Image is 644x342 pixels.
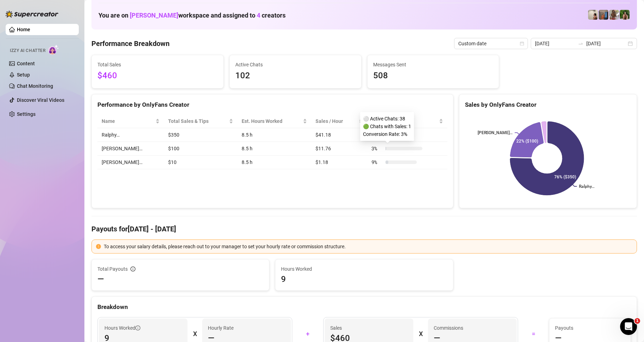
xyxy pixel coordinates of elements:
a: Discover Viral Videos [17,97,64,103]
div: ⚪ Active Chats: 38 🟢 Chats with Sales: 1 Conversion Rate: 3% [360,112,414,141]
span: calendar [520,41,524,46]
div: X [419,328,422,340]
span: [PERSON_NAME] [130,12,178,19]
iframe: Intercom live chat [620,318,637,335]
td: 8.5 h [237,156,311,169]
img: AI Chatter [48,45,59,55]
td: $41.18 [311,128,367,142]
h1: You are on workspace and assigned to creators [98,12,286,19]
img: Nathaniel [620,10,630,20]
img: Ralphy [588,10,598,20]
div: Breakdown [97,302,631,312]
a: Content [17,61,35,66]
td: $100 [164,142,237,156]
td: $10 [164,156,237,169]
a: Chat Monitoring [17,83,53,89]
div: To access your salary details, please reach out to your manager to set your hourly rate or commis... [104,243,632,250]
th: Total Sales & Tips [164,114,237,128]
input: Start date [535,40,575,47]
div: = [522,328,545,340]
span: Payouts [555,324,625,332]
img: Nathaniel [609,10,619,20]
span: Sales / Hour [315,117,357,125]
span: 3 % [371,145,383,152]
span: 102 [235,69,356,83]
text: [PERSON_NAME]… [477,130,512,135]
span: exclamation-circle [96,244,101,249]
a: Home [17,27,30,32]
h4: Performance Breakdown [91,39,170,48]
span: info-circle [130,267,135,271]
span: Sales [330,324,408,332]
a: Settings [17,111,36,117]
span: to [578,41,584,46]
span: Custom date [458,38,524,49]
span: Messages Sent [373,61,493,68]
span: info-circle [135,325,140,330]
span: 1 [635,318,640,324]
span: 9 % [371,158,383,166]
td: Ralphy… [97,128,164,142]
div: + [297,328,319,340]
td: 8.5 h [237,128,311,142]
span: Name [102,117,154,125]
span: Total Sales & Tips [168,117,228,125]
h4: Payouts for [DATE] - [DATE] [91,224,637,234]
div: Est. Hours Worked [242,117,301,125]
span: swap-right [578,41,584,46]
div: X [193,328,197,340]
span: Active Chats [235,61,356,68]
th: Sales / Hour [311,114,367,128]
span: Total Sales [97,61,218,68]
span: — [97,274,104,285]
span: Hours Worked [104,324,140,332]
img: Wayne [599,10,608,20]
span: 9 [281,274,447,285]
article: Hourly Rate [208,324,234,332]
span: Hours Worked [281,265,447,273]
span: Izzy AI Chatter [10,47,45,54]
span: Total Payouts [97,265,128,273]
th: Name [97,114,164,128]
td: $11.76 [311,142,367,156]
img: logo-BBDzfeDw.svg [6,11,58,18]
input: End date [586,40,626,47]
div: Performance by OnlyFans Creator [97,100,447,110]
article: Commissions [434,324,463,332]
td: $1.18 [311,156,367,169]
div: Sales by OnlyFans Creator [465,100,631,110]
td: 8.5 h [237,142,311,156]
span: $460 [97,69,218,83]
a: Setup [17,72,30,78]
span: 4 [257,12,260,19]
td: $350 [164,128,237,142]
span: 508 [373,69,493,83]
text: Ralphy… [579,184,594,189]
td: [PERSON_NAME]… [97,156,164,169]
td: [PERSON_NAME]… [97,142,164,156]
